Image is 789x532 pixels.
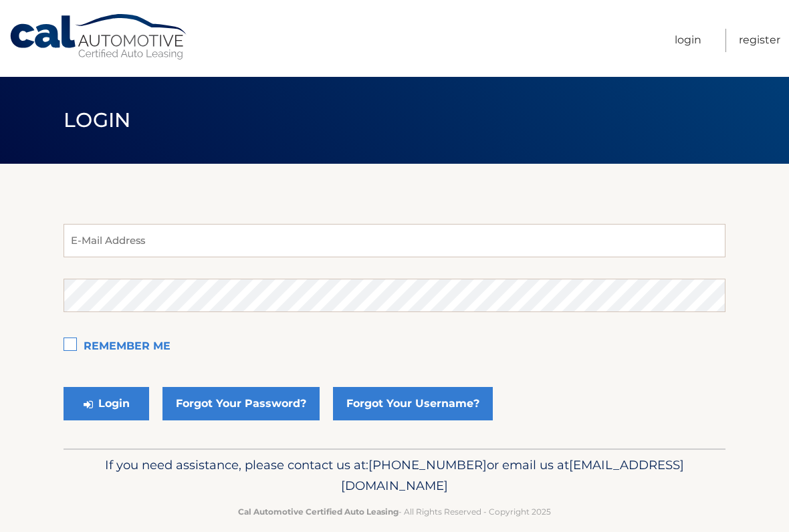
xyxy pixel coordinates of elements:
span: Login [64,108,131,132]
a: Register [739,29,780,52]
button: Login [64,387,149,420]
a: Forgot Your Password? [162,387,320,420]
label: Remember Me [64,334,725,360]
span: [PHONE_NUMBER] [368,457,487,473]
strong: Cal Automotive Certified Auto Leasing [238,507,399,517]
input: E-Mail Address [64,224,725,257]
a: Login [675,29,701,52]
p: - All Rights Reserved - Copyright 2025 [72,505,717,519]
a: Cal Automotive [9,13,189,61]
a: Forgot Your Username? [333,387,493,420]
p: If you need assistance, please contact us at: or email us at [72,454,717,497]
